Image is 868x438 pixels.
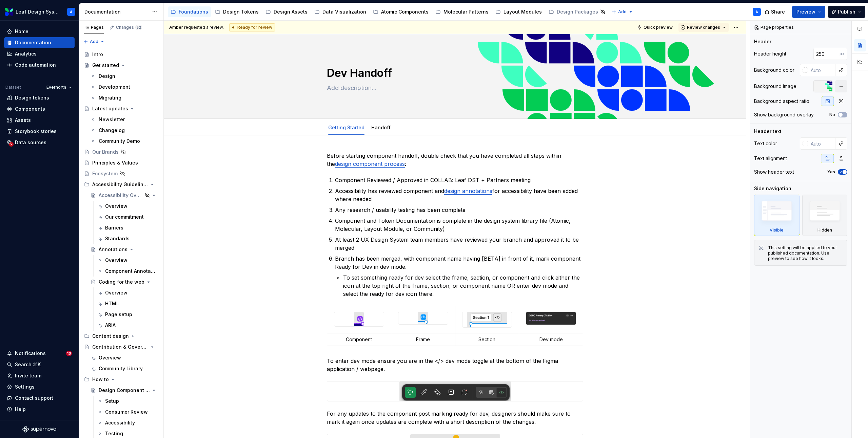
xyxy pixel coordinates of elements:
[15,406,26,413] div: Help
[15,39,51,46] div: Documentation
[15,139,46,146] div: Data sources
[92,170,118,177] div: Ecosystem
[504,8,542,15] div: Layout Modules
[105,311,132,318] div: Page setup
[433,6,491,17] a: Molecular Patterns
[99,387,150,394] div: Design Component Process
[94,222,161,233] a: Barriers
[15,50,37,57] div: Analytics
[105,430,123,437] div: Testing
[88,125,161,136] a: Changelog
[4,26,75,37] a: Home
[92,149,119,155] div: Our Brands
[335,160,405,167] a: design component process
[327,410,583,426] p: For any updates to the component post marking ready for dev, designers should make sure to mark i...
[135,25,142,30] span: 52
[92,344,148,350] div: Contribution & Governance
[81,37,107,46] button: Add
[754,128,782,135] div: Header text
[94,407,161,417] a: Consumer Review
[443,8,489,15] div: Molecular Patterns
[105,224,123,231] div: Barriers
[99,192,142,199] div: Accessibility Overview
[635,23,676,32] button: Quick preview
[43,83,75,92] button: Evernorth
[263,6,310,17] a: Design Assets
[792,6,825,18] button: Preview
[99,354,121,361] div: Overview
[444,188,492,194] a: design annotations
[22,426,56,433] svg: Supernova Logo
[274,8,308,15] div: Design Assets
[754,67,794,73] div: Background color
[796,8,815,15] span: Preview
[335,236,583,252] p: At least 2 UX Design System team members have reviewed your branch and approved it to be merged
[838,8,855,15] span: Publish
[99,279,144,285] div: Coding for the web
[105,289,127,296] div: Overview
[678,23,729,32] button: Review changes
[15,128,57,135] div: Storybook stories
[771,8,785,15] span: Share
[4,92,75,103] a: Design tokens
[4,60,75,70] a: Code automation
[770,227,784,233] div: Visible
[557,8,598,15] div: Design Packages
[88,71,161,82] a: Design
[15,28,28,35] div: Home
[168,5,608,19] div: Page tree
[4,393,75,403] button: Contact support
[840,51,845,57] p: px
[327,357,583,373] p: To enter dev mode ensure you are in the </> dev mode toggle at the bottom of the Figma applicatio...
[335,206,583,214] p: Any research / usability testing has been complete
[418,312,428,324] img: 3370b93f-78fb-4a17-be75-45b659d29cb0.png
[116,25,142,30] div: Changes
[754,83,796,90] div: Background image
[4,37,75,48] a: Documentation
[754,185,791,192] div: Side navigation
[325,120,367,134] div: Getting Started
[4,381,75,392] a: Settings
[92,376,109,383] div: How to
[94,396,161,407] a: Setup
[88,92,161,103] a: Migrating
[229,23,275,31] div: Ready for review
[754,140,777,147] div: Text color
[99,116,125,123] div: Newsletter
[99,246,127,253] div: Annotations
[754,155,787,162] div: Text alignment
[4,137,75,148] a: Data sources
[370,6,431,17] a: Atomic Components
[94,298,161,309] a: HTML
[70,9,73,15] div: A
[99,127,125,134] div: Changelog
[828,6,865,18] button: Publish
[81,168,161,179] a: Ecosystem
[369,120,393,134] div: Handoff
[526,312,576,325] img: 6c0a8ec9-e478-4023-b0b5-1ec02a7b8d37.png
[325,65,582,81] textarea: Dev Handoff
[467,312,507,327] img: 297fae76-76e1-4a09-8fb5-b6e42ef0ad52.png
[169,25,224,30] span: requested a review.
[105,257,127,264] div: Overview
[459,336,515,343] p: Section
[223,8,259,15] div: Design Tokens
[92,62,119,69] div: Get started
[88,244,161,255] a: Annotations
[4,115,75,126] a: Assets
[81,157,161,168] a: Principles & Values
[327,152,583,168] p: Before starting component handoff, double check that you have completed all steps within the :
[4,404,75,415] button: Help
[88,352,161,363] a: Overview
[381,8,429,15] div: Atomic Components
[331,336,387,343] p: Component
[88,114,161,125] a: Newsletter
[15,372,41,379] div: Invite team
[15,361,41,368] div: Search ⌘K
[81,374,161,385] div: How to
[84,25,104,30] div: Pages
[92,105,128,112] div: Latest updates
[16,8,59,15] div: Leaf Design System
[81,331,161,342] div: Content design
[105,419,135,426] div: Accessibility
